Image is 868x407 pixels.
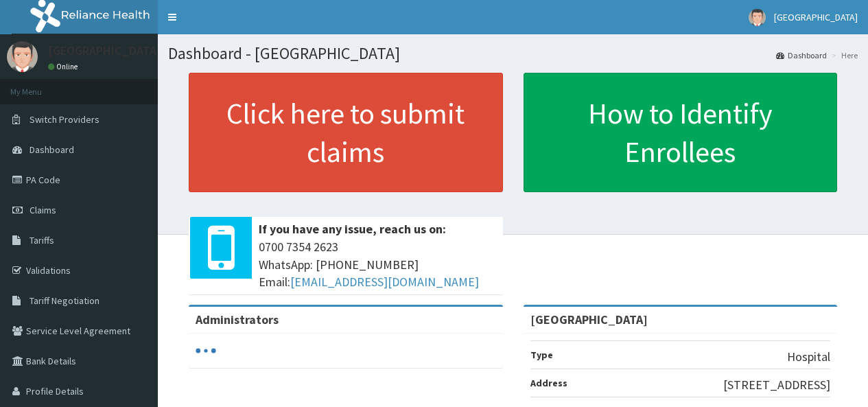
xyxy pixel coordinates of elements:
b: If you have any issue, reach us on: [259,221,446,237]
h1: Dashboard - [GEOGRAPHIC_DATA] [168,45,858,62]
a: Dashboard [776,49,827,61]
span: [GEOGRAPHIC_DATA] [774,11,858,23]
span: Tariff Negotiation [30,294,99,307]
span: Claims [30,204,56,216]
span: Tariffs [30,234,54,246]
img: User Image [7,41,38,72]
li: Here [828,49,858,61]
b: Administrators [196,312,279,327]
span: 0700 7354 2623 WhatsApp: [PHONE_NUMBER] Email: [259,238,496,291]
a: [EMAIL_ADDRESS][DOMAIN_NAME] [290,274,479,290]
b: Type [530,349,553,361]
a: Click here to submit claims [189,73,503,192]
strong: [GEOGRAPHIC_DATA] [530,312,648,327]
span: Switch Providers [30,113,99,126]
p: [STREET_ADDRESS] [723,376,830,394]
a: How to Identify Enrollees [524,73,838,192]
p: Hospital [787,348,830,366]
b: Address [530,377,567,389]
img: User Image [749,9,766,26]
a: Online [48,62,81,71]
p: [GEOGRAPHIC_DATA] [48,45,161,57]
span: Dashboard [30,143,74,156]
svg: audio-loading [196,340,216,361]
